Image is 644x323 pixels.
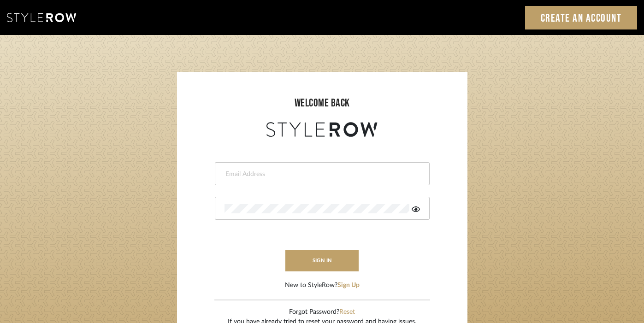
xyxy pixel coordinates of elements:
[337,281,360,290] button: Sign Up
[339,307,355,317] button: Reset
[285,281,360,290] div: New to StyleRow?
[228,307,416,317] div: Forgot Password?
[186,95,458,112] div: welcome back
[225,170,418,179] input: Email Address
[525,6,638,29] a: Create an Account
[285,250,359,271] button: sign in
